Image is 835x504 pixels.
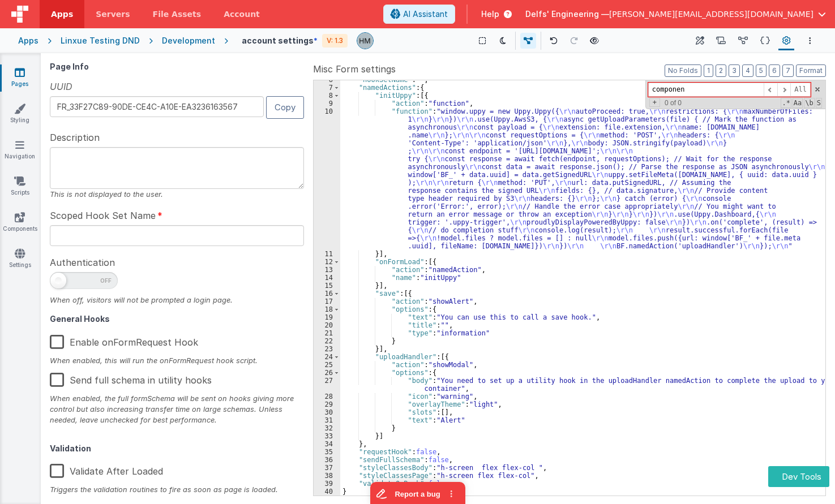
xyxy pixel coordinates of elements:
div: 32 [314,424,340,432]
div: 25 [314,361,340,369]
div: 12 [314,258,340,266]
span: Misc Form settings [313,62,396,76]
button: 4 [742,64,753,77]
strong: Page Info [50,62,89,71]
div: 34 [314,440,340,448]
span: Servers [96,8,130,20]
button: 3 [729,64,740,77]
label: Validate After Loaded [50,457,163,481]
button: No Folds [665,64,701,77]
div: When off, visitors will not be prompted a login page. [50,295,304,305]
div: 8 [314,92,340,100]
span: Alt-Enter [790,83,811,97]
div: 27 [314,377,340,393]
input: Search for [648,83,764,97]
div: 9 [314,100,340,107]
span: Whole Word Search [804,98,814,108]
label: Send full schema in utility hooks [50,366,212,390]
div: 22 [314,337,340,345]
div: 28 [314,393,340,400]
span: [PERSON_NAME][EMAIL_ADDRESS][DOMAIN_NAME] [609,8,813,20]
div: 37 [314,464,340,472]
div: V: 1.3 [322,34,348,48]
span: RegExp Search [781,98,791,108]
span: UUID [50,80,72,93]
div: 33 [314,432,340,440]
div: Triggers the validation routines to fire as soon as page is loaded. [50,484,304,495]
div: 38 [314,472,340,480]
div: 26 [314,369,340,377]
img: 1b65a3e5e498230d1b9478315fee565b [357,33,373,49]
button: 7 [782,64,794,77]
button: Copy [266,96,304,118]
div: Linxue Testing DND [61,35,140,46]
span: 0 of 0 [660,99,686,107]
span: Description [50,131,100,144]
button: 5 [756,64,767,77]
div: This is not displayed to the user. [50,189,304,200]
span: Authentication [50,256,115,269]
span: Help [481,8,499,20]
div: 11 [314,250,340,258]
div: 35 [314,448,340,456]
div: 7 [314,84,340,92]
div: 18 [314,305,340,313]
div: 23 [314,345,340,353]
div: 17 [314,298,340,305]
button: Options [803,34,817,48]
div: 14 [314,274,340,282]
div: 40 [314,488,340,496]
button: 1 [704,64,713,77]
div: 10 [314,107,340,250]
div: Apps [18,35,38,46]
div: When enabled, this will run the onFormRequest hook script. [50,355,304,366]
strong: Validation [50,443,91,453]
div: 36 [314,456,340,464]
span: Toggel Replace mode [649,98,660,107]
div: 31 [314,416,340,424]
span: Search In Selection [816,98,822,108]
button: 6 [769,64,780,77]
button: AI Assistant [383,5,455,24]
span: Apps [51,8,73,20]
div: 19 [314,313,340,321]
div: 16 [314,290,340,298]
button: Delfs' Engineering — [PERSON_NAME][EMAIL_ADDRESS][DOMAIN_NAME] [525,8,826,20]
span: CaseSensitive Search [793,98,803,108]
h4: account settings [242,36,314,45]
div: 21 [314,329,340,337]
strong: General Hooks [50,314,110,324]
span: AI Assistant [403,8,448,20]
div: 13 [314,266,340,274]
span: Scoped Hook Set Name [50,209,156,222]
span: File Assets [153,8,202,20]
div: 24 [314,353,340,361]
div: 39 [314,480,340,488]
div: 15 [314,282,340,290]
button: Dev Tools [768,466,829,487]
div: When enabled, the full formSchema will be sent on hooks giving more control but also increasing t... [50,393,304,426]
span: Delfs' Engineering — [525,8,609,20]
button: 2 [716,64,726,77]
div: Development [162,35,215,46]
div: 20 [314,321,340,329]
button: Format [796,64,826,77]
div: 30 [314,408,340,416]
div: 29 [314,400,340,408]
label: Enable onFormRequest Hook [50,328,198,352]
